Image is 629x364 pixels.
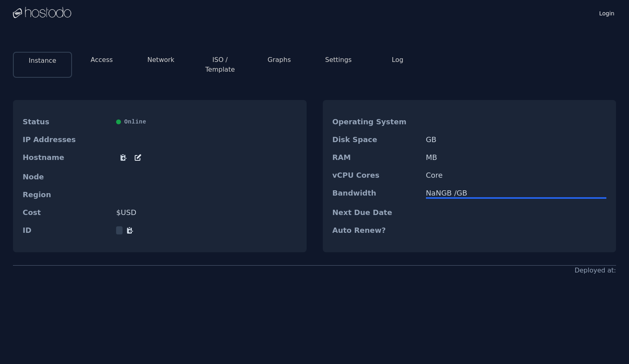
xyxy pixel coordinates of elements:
[23,118,110,126] dt: Status
[333,226,419,234] dt: Auto Renew?
[333,209,419,217] dt: Next Due Date
[13,7,71,19] img: Logo
[23,173,110,181] dt: Node
[426,189,606,197] div: NaN GB / GB
[333,153,419,162] dt: RAM
[333,118,419,126] dt: Operating System
[574,266,616,275] div: Deployed at:
[325,55,352,65] button: Settings
[91,55,113,65] button: Access
[392,55,404,65] button: Log
[333,136,419,144] dt: Disk Space
[23,136,110,144] dt: IP Addresses
[23,209,110,217] dt: Cost
[426,171,606,179] dd: Core
[147,55,174,65] button: Network
[116,118,296,126] div: Online
[23,226,110,234] dt: ID
[333,171,419,179] dt: vCPU Cores
[23,191,110,199] dt: Region
[29,56,56,66] button: Instance
[23,153,110,163] dt: Hostname
[597,8,616,17] a: Login
[197,55,243,75] button: ISO / Template
[268,55,291,65] button: Graphs
[426,136,606,144] dd: GB
[426,153,606,162] dd: MB
[116,209,296,217] dd: $ USD
[333,189,419,199] dt: Bandwidth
